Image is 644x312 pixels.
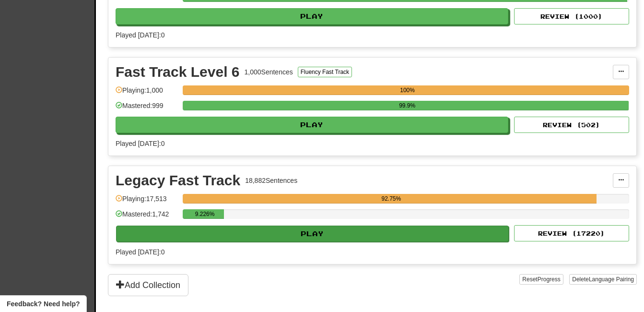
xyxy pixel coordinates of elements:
[519,274,563,285] button: ResetProgress
[589,276,634,283] span: Language Pairing
[116,101,178,117] div: Mastered: 999
[245,67,293,77] div: 1,000 Sentences
[116,194,178,210] div: Playing: 17,513
[116,140,164,147] span: Played [DATE]: 0
[298,67,352,77] button: Fluency Fast Track
[245,176,297,185] div: 18,882 Sentences
[514,8,629,24] button: Review (1000)
[116,248,164,256] span: Played [DATE]: 0
[116,209,178,225] div: Mastered: 1,742
[108,274,188,296] button: Add Collection
[116,85,178,101] div: Playing: 1,000
[116,8,508,24] button: Play
[514,117,629,133] button: Review (502)
[7,299,80,309] span: Open feedback widget
[116,65,240,79] div: Fast Track Level 6
[538,276,561,283] span: Progress
[186,85,629,95] div: 100%
[116,31,164,39] span: Played [DATE]: 0
[116,117,508,133] button: Play
[186,209,224,219] div: 9.226%
[186,194,597,204] div: 92.75%
[569,274,637,285] button: DeleteLanguage Pairing
[186,101,629,110] div: 99.9%
[514,225,629,241] button: Review (17220)
[116,226,509,242] button: Play
[116,173,240,188] div: Legacy Fast Track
